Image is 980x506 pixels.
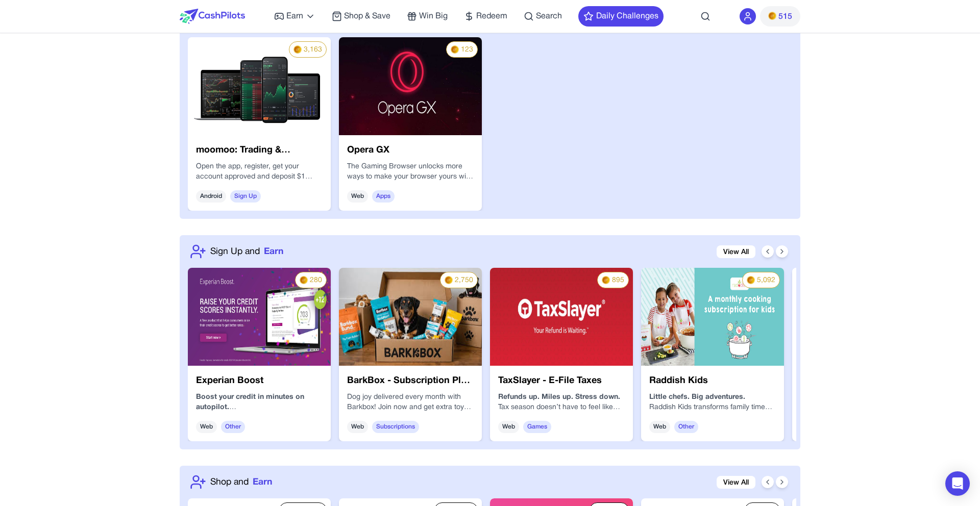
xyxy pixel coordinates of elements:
p: The Gaming Browser unlocks more ways to make your browser yours with deeper personalization and a... [347,162,474,182]
strong: Refunds up. Miles up. Stress down. [498,394,620,400]
span: Earn [286,10,303,22]
span: Sign Up and [210,245,260,258]
span: 895 [612,275,624,286]
img: 795ee3c7-3d98-401e-9893-350867457124.jpeg [188,268,331,366]
p: Raddish Kids transforms family time into tasty, hands-on learning. Every month, your child gets a... [649,402,776,413]
a: Win Big [407,10,448,22]
strong: Little chefs. Big adventures. [649,394,745,400]
img: PMs [768,12,776,20]
h3: BarkBox - Subscription Plan Purchase [347,374,474,388]
span: Subscriptions [372,421,419,433]
h3: TaxSlayer - E-File Taxes [498,374,625,388]
span: Earn [253,475,272,489]
img: PMs [300,276,308,284]
img: aeafdfe0-675e-42ec-8937-f13a92b1b709.jpeg [641,268,784,366]
img: PMs [293,45,302,54]
img: b8bf13b7-ef6e-416f-965b-4111eaa8d699.jpg [490,268,633,366]
span: Android [196,190,226,203]
span: Web [347,190,368,203]
img: PMs [602,276,610,284]
span: 123 [461,45,473,55]
h3: Experian Boost [196,374,323,388]
span: Web [649,421,670,433]
img: PMs [445,276,453,284]
span: Shop and [210,475,249,489]
span: Win Big [419,10,448,22]
span: 3,163 [304,45,322,55]
img: 3fafba5c-8bf3-4aa3-85b3-6e6b047ec667.jpeg [339,268,482,366]
span: Search [536,10,562,22]
a: Shop andEarn [210,475,272,489]
div: Open Intercom Messenger [945,471,970,496]
img: PMs [747,276,755,284]
span: Games [523,421,551,433]
span: Earn [264,245,283,258]
span: Other [221,421,245,433]
img: 87ef8a01-ce4a-4a8e-a49b-e11f102f1b08.webp [339,37,482,135]
span: Web [498,421,519,433]
a: View All [717,245,755,258]
span: Apps [372,190,395,203]
span: Shop & Save [344,10,390,22]
p: Tax season doesn’t have to feel like turbulence. With , you can file your federal and state taxes... [498,402,625,413]
h3: moomoo: Trading & Investing [196,143,323,158]
button: PMs515 [760,6,800,27]
span: Other [674,421,698,433]
h3: Raddish Kids [649,374,776,388]
p: Open the app, register, get your account approved and deposit $1 using a valid credit card. The f... [196,162,323,182]
a: Shop & Save [332,10,390,22]
img: 7c352bea-18c7-4f77-ab33-4bc671990539.webp [188,37,331,135]
p: Dog joy delivered every month with Barkbox! Join now and get extra toys for a year! [347,392,474,413]
span: 2,750 [455,275,473,286]
img: 530743fb-e7e6-46b8-af93-3c6af253ad07.png [792,268,935,366]
a: Earn [274,10,315,22]
a: Redeem [464,10,507,22]
strong: Boost your credit in minutes on autopilot. [196,394,304,411]
span: 280 [310,275,322,286]
span: 515 [778,11,792,23]
a: View All [717,476,755,489]
img: CashPilots Logo [180,9,245,24]
span: Web [347,421,368,433]
span: Sign Up [230,190,261,203]
a: Sign Up andEarn [210,245,283,258]
span: Redeem [476,10,507,22]
span: Web [196,421,217,433]
span: 5,092 [757,275,775,286]
button: Daily Challenges [578,6,664,27]
a: Search [524,10,562,22]
img: PMs [451,45,459,54]
h3: Opera GX [347,143,474,158]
